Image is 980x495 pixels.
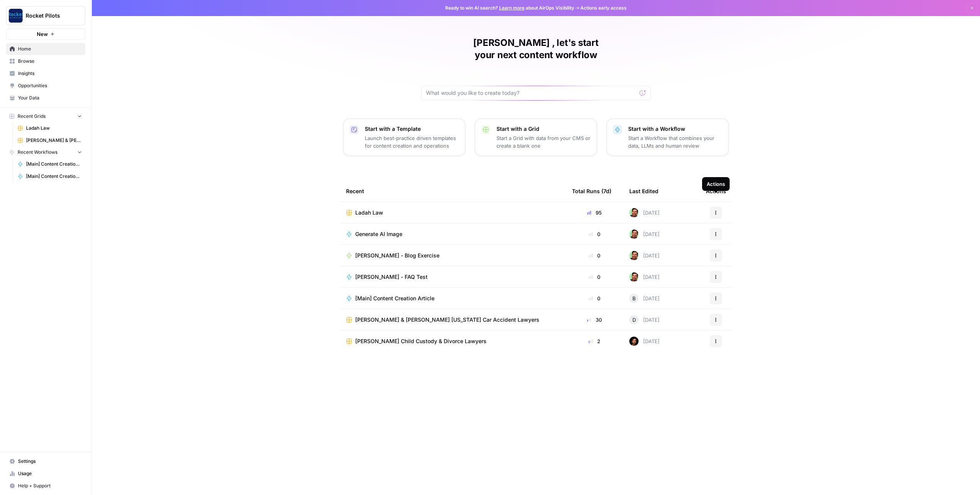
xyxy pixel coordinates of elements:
a: [Main] Content Creation Article [346,295,560,302]
a: Opportunities [6,80,85,92]
div: 0 [572,230,617,238]
span: Browse [18,58,82,65]
div: 0 [572,252,617,259]
span: Opportunities [18,82,82,89]
a: [PERSON_NAME] & [PERSON_NAME] [US_STATE] Car Accident Lawyers [14,134,85,147]
span: Settings [18,458,82,465]
button: Start with a WorkflowStart a Workflow that combines your data, LLMs and human review [606,119,729,156]
span: D [632,316,636,324]
button: Help + Support [6,480,85,492]
div: Recent [346,181,560,202]
span: [Main] Content Creation Article [355,295,434,302]
span: [PERSON_NAME] & [PERSON_NAME] [US_STATE] Car Accident Lawyers [355,316,539,324]
span: Recent Grids [18,113,46,120]
span: New [37,30,48,38]
a: Ladah Law [14,122,85,134]
div: Total Runs (7d) [572,181,611,202]
a: Settings [6,455,85,467]
span: B [632,295,636,302]
div: [DATE] [629,272,660,282]
p: Start a Grid with data from your CMS or create a blank one [497,134,591,150]
a: [Main] Content Creation Brief [14,158,85,170]
a: Ladah Law [346,209,560,217]
span: Rocket Pilots [26,12,72,20]
span: Usage [18,470,82,477]
p: Start a Workflow that combines your data, LLMs and human review [628,134,722,150]
a: Generate AI Image [346,230,560,238]
span: [Main] Content Creation Article [26,173,82,180]
input: What would you like to create today? [426,89,637,97]
a: [PERSON_NAME] & [PERSON_NAME] [US_STATE] Car Accident Lawyers [346,316,560,324]
span: Help + Support [18,482,82,489]
div: 0 [572,295,617,302]
a: Your Data [6,92,85,104]
div: [DATE] [629,294,660,303]
img: d1tj6q4qn00rgj0pg6jtyq0i5owx [629,251,639,260]
span: Insights [18,70,82,77]
button: New [6,28,85,40]
a: [PERSON_NAME] - Blog Exercise [346,252,560,259]
a: Insights [6,67,85,80]
span: Actions early access [580,5,627,11]
button: Recent Workflows [6,147,85,158]
a: [Main] Content Creation Article [14,170,85,182]
img: Rocket Pilots Logo [9,9,23,23]
span: [PERSON_NAME] & [PERSON_NAME] [US_STATE] Car Accident Lawyers [26,137,82,144]
a: Home [6,43,85,55]
img: d1tj6q4qn00rgj0pg6jtyq0i5owx [629,272,639,282]
div: [DATE] [629,337,660,346]
div: [DATE] [629,315,660,324]
div: [DATE] [629,208,660,217]
span: [PERSON_NAME] - FAQ Test [355,273,428,281]
button: Recent Grids [6,111,85,122]
a: [PERSON_NAME] - FAQ Test [346,273,560,281]
span: Ladah Law [355,209,383,217]
div: [DATE] [629,251,660,260]
img: d1tj6q4qn00rgj0pg6jtyq0i5owx [629,208,639,217]
div: 30 [572,316,617,324]
div: Actions [707,180,725,188]
p: Start with a Grid [497,125,591,133]
img: wt756mygx0n7rybn42vblmh42phm [629,337,639,346]
span: [Main] Content Creation Brief [26,161,82,168]
p: Start with a Workflow [628,125,722,133]
img: d1tj6q4qn00rgj0pg6jtyq0i5owx [629,230,639,239]
span: Home [18,46,82,52]
div: Actions [706,181,726,202]
span: [PERSON_NAME] Child Custody & Divorce Lawyers [355,337,487,345]
div: 2 [572,337,617,345]
button: Start with a GridStart a Grid with data from your CMS or create a blank one [475,119,597,156]
button: Workspace: Rocket Pilots [6,6,85,25]
div: 0 [572,273,617,281]
div: Last Edited [629,181,658,202]
a: Usage [6,467,85,480]
span: Ready to win AI search? about AirOps Visibility [445,5,574,11]
p: Launch best-practice driven templates for content creation and operations [365,134,459,150]
h1: [PERSON_NAME] , let's start your next content workflow [421,37,651,61]
span: Recent Workflows [18,149,57,156]
button: Start with a TemplateLaunch best-practice driven templates for content creation and operations [343,119,465,156]
div: 95 [572,209,617,217]
a: Learn more [499,5,524,11]
span: Generate AI Image [355,230,402,238]
span: [PERSON_NAME] - Blog Exercise [355,252,439,259]
span: Ladah Law [26,125,82,132]
a: Browse [6,55,85,67]
span: Your Data [18,94,82,101]
div: [DATE] [629,230,660,239]
a: [PERSON_NAME] Child Custody & Divorce Lawyers [346,337,560,345]
p: Start with a Template [365,125,459,133]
